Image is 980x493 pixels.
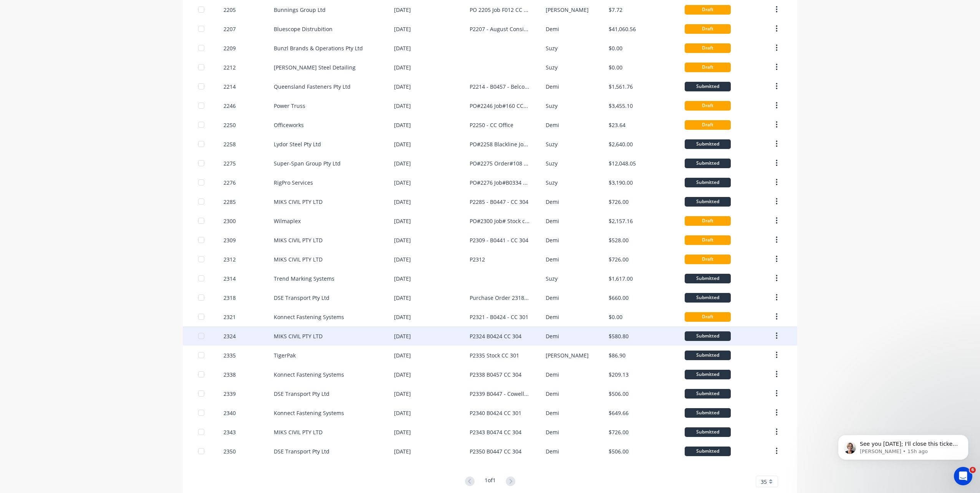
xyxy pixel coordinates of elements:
[685,139,731,149] div: Submitted
[223,83,236,91] div: 2214
[609,390,629,398] div: $506.00
[274,255,323,263] div: MIKS CIVIL PTY LTD
[274,447,329,455] div: DSE Transport Pty Ltd
[685,82,731,91] div: Submitted
[685,197,731,207] div: Submitted
[470,447,521,455] div: P2350 B0447 CC 304
[609,371,629,379] div: $209.13
[223,44,236,52] div: 2209
[609,198,629,206] div: $726.00
[609,44,622,52] div: $0.00
[223,275,236,283] div: 2314
[609,255,629,263] div: $726.00
[223,63,236,71] div: 2212
[609,121,626,129] div: $23.64
[223,25,236,33] div: 2207
[394,390,411,398] div: [DATE]
[685,43,731,53] div: Draft
[609,447,629,455] div: $506.00
[274,25,333,33] div: Bluescope Distrubition
[546,275,558,283] div: Suzy
[685,447,731,456] div: Submitted
[546,332,559,340] div: Demi
[470,371,521,379] div: P2338 B0457 CC 304
[223,217,236,225] div: 2300
[394,63,411,71] div: [DATE]
[546,217,559,225] div: Demi
[685,178,731,187] div: Submitted
[609,140,633,148] div: $2,640.00
[609,25,636,33] div: $41,060.56
[470,332,521,340] div: P2324 B0424 CC 304
[470,179,530,187] div: PO#2276 Job#B0334 Alders cc#307
[394,25,411,33] div: [DATE]
[470,409,521,417] div: P2340 B0424 CC 301
[394,121,411,129] div: [DATE]
[274,294,329,302] div: DSE Transport Pty Ltd
[394,275,411,283] div: [DATE]
[470,121,513,129] div: P2250 - CC Office
[546,371,559,379] div: Demi
[394,313,411,321] div: [DATE]
[685,63,731,72] div: Draft
[274,63,356,71] div: [PERSON_NAME] Steel Detailing
[223,351,236,359] div: 2335
[546,102,558,110] div: Suzy
[685,351,731,360] div: Submitted
[546,25,559,33] div: Demi
[223,428,236,436] div: 2343
[546,6,589,14] div: [PERSON_NAME]
[970,467,976,473] span: 6
[470,140,530,148] div: PO#2258 Blackline Job #F010 CC# 305
[470,390,530,398] div: P2339 B0447 - Cowell CC 304
[223,198,236,206] div: 2285
[609,351,626,359] div: $86.90
[223,294,236,302] div: 2318
[274,313,344,321] div: Konnect Fastening Systems
[274,428,323,436] div: MIKS CIVIL PTY LTD
[546,390,559,398] div: Demi
[394,140,411,148] div: [DATE]
[274,83,351,91] div: Queensland Fasteners Pty Ltd
[609,236,629,244] div: $528.00
[546,255,559,263] div: Demi
[394,198,411,206] div: [DATE]
[609,83,633,91] div: $1,561.76
[685,120,731,130] div: Draft
[546,236,559,244] div: Demi
[223,159,236,167] div: 2275
[470,351,519,359] div: P2335 Stock CC 301
[546,428,559,436] div: Demi
[546,409,559,417] div: Demi
[546,294,559,302] div: Demi
[470,159,530,167] div: PO#2275 Order#108 cc#302
[394,236,411,244] div: [DATE]
[470,102,530,110] div: PO#2246 Job#160 CC#302
[223,6,236,14] div: 2205
[274,332,323,340] div: MIKS CIVIL PTY LTD
[223,332,236,340] div: 2324
[274,409,344,417] div: Konnect Fastening Systems
[394,6,411,14] div: [DATE]
[609,159,636,167] div: $12,048.05
[470,6,530,14] div: PO 2205 Job F012 CC 302
[394,179,411,187] div: [DATE]
[394,409,411,417] div: [DATE]
[274,140,321,148] div: Lydor Steel Pty Ltd
[609,428,629,436] div: $726.00
[470,198,528,206] div: P2285 - B0447 - CC 304
[274,275,334,283] div: Trend Marking Systems
[546,447,559,455] div: Demi
[470,313,528,321] div: P2321 - B0424 - CC 301
[394,332,411,340] div: [DATE]
[394,371,411,379] div: [DATE]
[685,274,731,283] div: Submitted
[274,44,363,52] div: Bunzl Brands & Operations Pty Ltd
[394,294,411,302] div: [DATE]
[394,83,411,91] div: [DATE]
[394,255,411,263] div: [DATE]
